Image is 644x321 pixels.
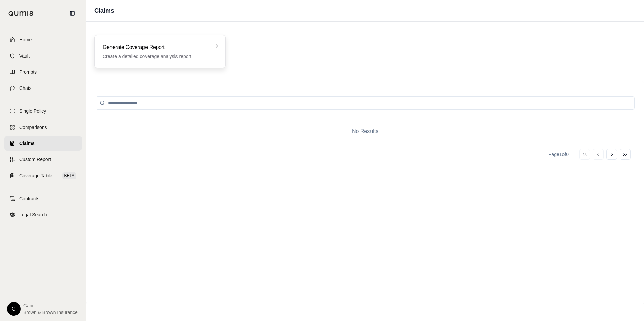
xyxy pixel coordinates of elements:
[548,151,569,158] div: Page 1 of 0
[4,120,82,135] a: Comparisons
[19,140,35,147] span: Claims
[4,152,82,167] a: Custom Report
[94,6,114,15] h1: Claims
[7,302,21,316] div: G
[19,52,30,59] span: Vault
[62,172,76,179] span: BETA
[4,48,82,63] a: Vault
[4,65,82,79] a: Prompts
[4,168,82,183] a: Coverage TableBETA
[4,136,82,151] a: Claims
[4,104,82,118] a: Single Policy
[19,172,52,179] span: Coverage Table
[19,108,46,114] span: Single Policy
[19,85,32,92] span: Chats
[4,207,82,222] a: Legal Search
[103,53,208,60] p: Create a detailed coverage analysis report
[19,156,51,163] span: Custom Report
[4,191,82,206] a: Contracts
[67,8,78,19] button: Collapse sidebar
[4,32,82,47] a: Home
[23,302,78,309] span: Gabi
[8,11,34,16] img: Qumis Logo
[19,36,32,43] span: Home
[19,211,47,218] span: Legal Search
[103,43,208,51] h3: Generate Coverage Report
[94,116,636,146] div: No Results
[19,195,39,202] span: Contracts
[19,124,47,131] span: Comparisons
[19,69,37,75] span: Prompts
[4,81,82,96] a: Chats
[23,309,78,316] span: Brown & Brown Insurance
